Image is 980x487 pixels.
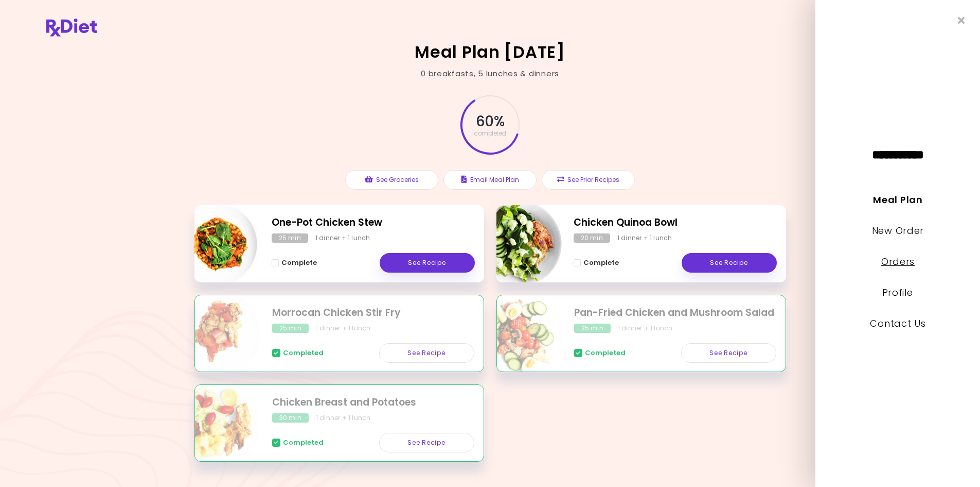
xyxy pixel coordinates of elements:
[617,233,672,243] div: 1 dinner + 1 lunch
[873,193,922,206] a: Meal Plan
[957,15,965,25] i: Close
[272,257,317,269] button: Complete - One-Pot Chicken Stew
[175,291,260,377] img: Info - Morrocan Chicken Stir Fry
[272,395,474,410] h2: Chicken Breast and Potatoes
[316,324,371,333] div: 1 dinner + 1 lunch
[174,201,260,287] img: Info - One-Pot Chicken Stew
[345,170,438,190] button: See Groceries
[380,253,475,273] a: See Recipe - One-Pot Chicken Stew
[871,224,923,237] a: New Order
[882,286,913,299] a: Profile
[618,324,673,333] div: 1 dinner + 1 lunch
[272,413,309,423] div: 30 min
[46,19,97,37] img: RxDiet
[542,170,635,190] button: See Prior Recipes
[283,439,324,447] span: Completed
[574,257,619,269] button: Complete - Chicken Quinoa Bowl
[881,255,914,268] a: Orders
[682,253,777,273] a: See Recipe - Chicken Quinoa Bowl
[272,215,475,230] h2: One-Pot Chicken Stew
[574,233,610,243] div: 20 min
[421,68,559,80] div: 0 breakfasts , 5 lunches & dinners
[272,306,474,321] h2: Morrocan Chicken Stir Fry
[283,349,324,357] span: Completed
[574,324,611,333] div: 25 min
[379,343,474,363] a: See Recipe - Morrocan Chicken Stir Fry
[583,259,619,267] span: Complete
[379,433,474,452] a: See Recipe - Chicken Breast and Potatoes
[316,413,371,423] div: 1 dinner + 1 lunch
[415,44,565,60] h2: Meal Plan [DATE]
[272,233,308,243] div: 25 min
[272,324,309,333] div: 25 min
[175,381,260,466] img: Info - Chicken Breast and Potatoes
[476,201,562,287] img: Info - Chicken Quinoa Bowl
[574,306,776,321] h2: Pan-Fried Chicken and Mushroom Salad
[477,291,562,377] img: Info - Pan-Fried Chicken and Mushroom Salad
[476,113,504,130] span: 60 %
[585,349,626,357] span: Completed
[870,317,925,330] a: Contact Us
[443,170,537,190] button: Email Meal Plan
[281,259,317,267] span: Complete
[315,233,370,243] div: 1 dinner + 1 lunch
[574,215,777,230] h2: Chicken Quinoa Bowl
[681,343,776,363] a: See Recipe - Pan-Fried Chicken and Mushroom Salad
[474,130,506,137] span: completed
